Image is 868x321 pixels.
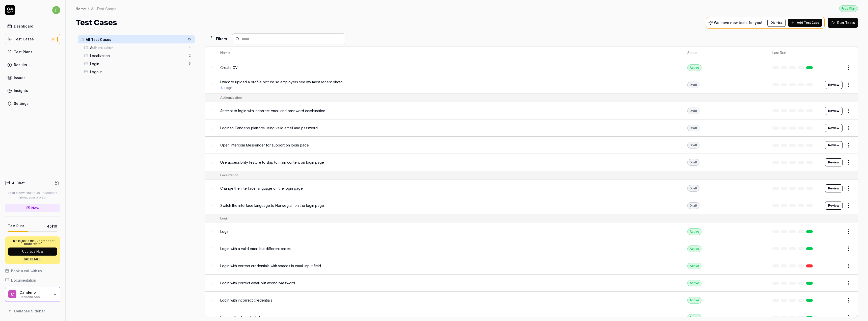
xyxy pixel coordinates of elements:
tr: Open Intercom Messenger for support on login pageDraftReview [205,137,858,154]
div: Active [687,280,701,286]
p: This is just a trial, upgrade for more tests! [8,239,57,245]
button: Review [825,184,843,192]
div: / [88,6,89,11]
div: Results [14,62,27,67]
tr: Attempt to login with incorrect email and password combinationDraftReview [205,102,858,119]
span: 2 [187,53,193,59]
span: Attempt to login with incorrect email and password combination [220,108,325,113]
span: Login without credentials [220,315,262,320]
span: Collapse Sidebar [14,308,45,314]
span: Create CV [220,65,238,70]
th: Name [215,46,682,59]
div: Localization [220,173,238,178]
tr: Switch the interface language to Norwegian on the login pageDraftReview [205,197,858,214]
span: 15 [186,36,193,42]
span: 1 [187,69,193,75]
button: Review [825,107,843,115]
span: Localization [90,53,186,58]
div: Login [220,216,229,221]
div: Drag to reorderLogin6 [82,60,195,68]
a: Review [825,141,843,149]
a: Test Cases [5,34,60,44]
button: CCandenoCandeno App [5,287,60,302]
span: Login with a valid email but different cases [220,246,291,251]
button: Review [825,158,843,166]
button: Collapse Sidebar [5,306,60,316]
div: Active [687,263,701,269]
span: I want to upload a profile picture so employers see my most recent photo. [220,79,343,85]
span: Change the interface language on the login page [220,186,303,191]
span: Book a call with us [11,268,42,274]
span: New [31,205,39,211]
h5: Test Runs [8,224,24,228]
span: 4 of 10 [47,224,57,229]
tr: Use accessibility feature to skip to main content on login pageDraftReview [205,154,858,171]
div: Active [687,228,701,235]
div: Test Cases [14,36,34,42]
div: Drag to reorderAuthentication4 [82,43,195,52]
a: Settings [5,98,60,108]
tr: Change the interface language on the login pageDraftReview [205,180,858,197]
div: Issues [14,75,25,80]
tr: Login to Candeno platform using valid email and passwordDraftReview [205,119,858,137]
tr: Create CVActive [205,59,858,76]
button: Free Plan [839,5,858,12]
a: Test Plans [5,47,60,57]
button: Run Tests [828,18,858,28]
span: f [52,6,60,14]
span: Logout [90,69,186,75]
th: Status [682,46,767,59]
p: Start a new chat to ask questions about your project [5,191,60,200]
h1: Test Cases [76,17,117,28]
button: Filters [205,34,230,44]
div: Draft [687,202,699,209]
a: New [5,204,60,212]
div: Drag to reorderLocalization2 [82,52,195,60]
span: All Test Cases [86,37,185,42]
div: Candeno [19,290,50,295]
a: Insights [5,86,60,95]
a: Talk to Sales [8,257,57,261]
div: Insights [14,88,28,93]
div: Drag to reorderLogout1 [82,68,195,76]
button: Review [825,81,843,89]
th: Last Run [767,46,820,59]
span: Documentation [11,278,36,283]
a: Dashboard [5,21,60,31]
a: Home [76,6,86,11]
a: Review [825,202,843,210]
div: Draft [687,108,699,114]
span: Login with correct credentials with spaces in email input field [220,263,321,268]
div: Draft [687,185,699,192]
div: Active [687,64,701,71]
button: Add Test Case [788,19,822,27]
div: Authentication [220,95,242,100]
tr: Login with incorrect credentialsActive [205,292,858,309]
button: Dismiss [767,19,786,27]
h4: AI Chat [12,180,25,186]
button: Upgrade Now [8,248,57,256]
p: We have new tests for you! [714,21,762,24]
div: Candeno App [19,294,50,299]
span: Switch the interface language to Norwegian on the login page [220,203,324,208]
span: Login to Candeno platform using valid email and password [220,125,318,131]
div: All Test Cases [91,6,116,11]
a: Results [5,60,60,70]
span: Add Test Case [797,20,819,25]
button: Review [825,124,843,132]
div: Test Plans [14,49,33,55]
div: Settings [14,101,29,106]
tr: Login with correct email but wrong passwordActive [205,275,858,292]
a: Issues [5,73,60,83]
div: Draft [687,142,699,149]
span: Login with correct email but wrong password [220,280,295,286]
div: Active [687,245,701,252]
div: Dashboard [14,23,33,29]
span: 4 [187,44,193,51]
a: Login [224,86,233,90]
tr: LoginActive [205,223,858,240]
